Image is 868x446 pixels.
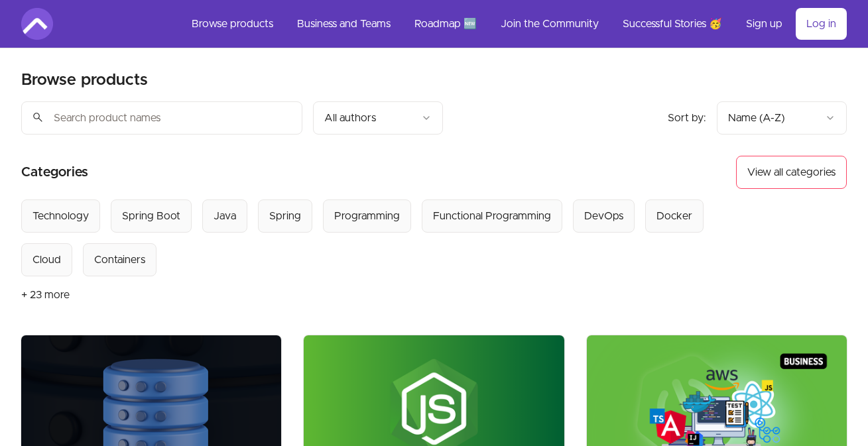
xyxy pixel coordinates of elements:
div: DevOps [584,208,623,224]
div: Functional Programming [433,208,551,224]
div: Cloud [32,252,61,268]
button: Filter by author [313,101,443,135]
div: Containers [94,252,145,268]
a: Roadmap 🆕 [404,8,487,40]
a: Browse products [181,8,284,40]
span: Sort by: [668,113,706,123]
a: Sign up [735,8,793,40]
button: View all categories [736,156,847,189]
a: Business and Teams [286,8,401,40]
a: Join the Community [490,8,609,40]
div: Java [214,208,236,224]
div: Spring [269,208,301,224]
div: Technology [32,208,89,224]
nav: Main [181,8,847,40]
div: Docker [656,208,692,224]
a: Log in [796,8,847,40]
a: Successful Stories 🥳 [612,8,733,40]
button: + 23 more [21,276,70,313]
h2: Categories [21,156,88,189]
button: Product sort options [717,101,847,135]
input: Search product names [21,101,302,135]
h2: Browse products [21,70,148,91]
div: Spring Boot [122,208,180,224]
img: Amigoscode logo [21,8,53,40]
div: Programming [334,208,400,224]
span: search [32,108,44,127]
